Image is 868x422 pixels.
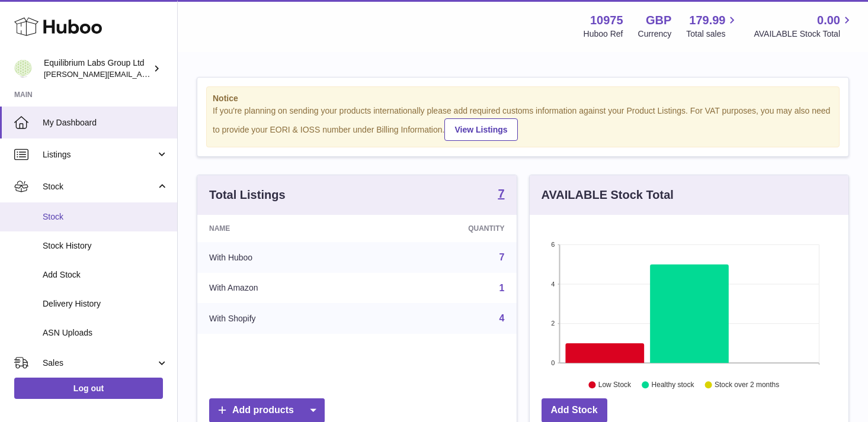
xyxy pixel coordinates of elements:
[213,105,833,141] div: If you're planning on sending your products internationally please add required customs informati...
[542,187,674,203] h3: AVAILABLE Stock Total
[197,215,372,242] th: Name
[197,273,372,304] td: With Amazon
[213,93,833,104] strong: Notice
[499,252,505,262] a: 7
[598,381,631,389] text: Low Stock
[43,298,168,310] span: Delivery History
[197,303,372,334] td: With Shopify
[43,211,168,223] span: Stock
[499,313,505,323] a: 4
[590,12,623,28] strong: 10975
[754,12,854,40] a: 0.00 AVAILABLE Stock Total
[372,215,517,242] th: Quantity
[44,69,238,79] span: [PERSON_NAME][EMAIL_ADDRESS][DOMAIN_NAME]
[43,327,168,339] span: ASN Uploads
[498,188,504,202] a: 7
[43,240,168,252] span: Stock History
[686,28,739,40] span: Total sales
[715,381,779,389] text: Stock over 2 months
[551,241,555,248] text: 6
[551,359,555,366] text: 0
[209,187,286,203] h3: Total Listings
[817,12,840,28] span: 0.00
[754,28,854,40] span: AVAILABLE Stock Total
[43,269,168,281] span: Add Stock
[584,28,623,40] div: Huboo Ref
[551,320,555,327] text: 2
[14,378,163,399] a: Log out
[499,283,505,293] a: 1
[197,242,372,273] td: With Huboo
[689,12,725,28] span: 179.99
[444,118,517,141] a: View Listings
[14,60,32,78] img: h.woodrow@theliverclinic.com
[551,281,555,288] text: 4
[43,357,156,369] span: Sales
[638,28,672,40] div: Currency
[686,12,739,40] a: 179.99 Total sales
[44,57,150,80] div: Equilibrium Labs Group Ltd
[651,381,694,389] text: Healthy stock
[43,117,168,128] span: My Dashboard
[646,12,671,28] strong: GBP
[43,149,156,160] span: Listings
[43,181,156,192] span: Stock
[498,188,504,199] strong: 7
